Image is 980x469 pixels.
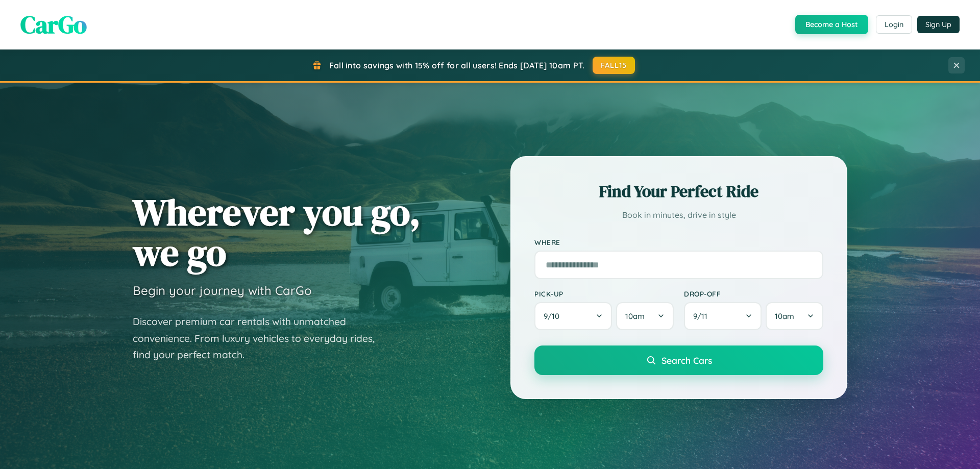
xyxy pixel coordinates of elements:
[534,302,612,330] button: 9/10
[133,283,312,298] h3: Begin your journey with CarGo
[661,355,712,366] span: Search Cars
[625,311,645,321] span: 10am
[876,15,912,34] button: Login
[534,289,674,298] label: Pick-up
[133,313,388,363] p: Discover premium car rentals with unmatched convenience. From luxury vehicles to everyday rides, ...
[775,311,794,321] span: 10am
[329,60,585,70] span: Fall into savings with 15% off for all users! Ends [DATE] 10am PT.
[534,345,823,375] button: Search Cars
[544,311,565,321] span: 9 / 10
[534,238,823,246] label: Where
[593,57,635,74] button: FALL15
[534,180,823,203] h2: Find Your Perfect Ride
[534,208,823,223] p: Book in minutes, drive in style
[616,302,674,330] button: 10am
[684,302,762,330] button: 9/11
[20,8,87,41] span: CarGo
[133,192,421,273] h1: Wherever you go, we go
[684,289,823,298] label: Drop-off
[795,15,868,34] button: Become a Host
[917,16,960,33] button: Sign Up
[766,302,823,330] button: 10am
[693,311,713,321] span: 9 / 11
